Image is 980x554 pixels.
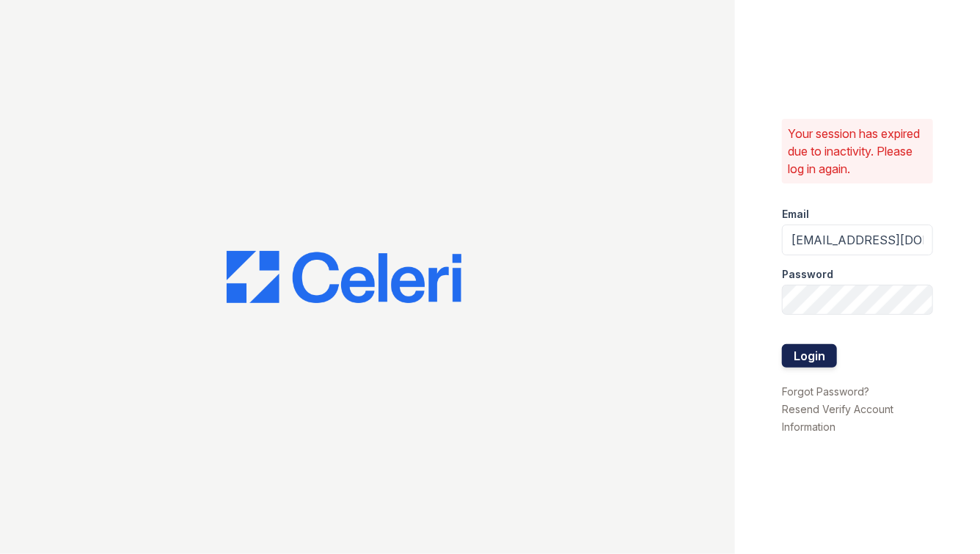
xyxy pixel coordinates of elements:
a: Resend Verify Account Information [782,403,893,433]
label: Email [782,207,809,222]
button: Login [782,344,837,368]
p: Your session has expired due to inactivity. Please log in again. [788,125,927,178]
img: CE_Logo_Blue-a8612792a0a2168367f1c8372b55b34899dd931a85d93a1a3d3e32e68fde9ad4.png [227,251,461,304]
a: Forgot Password? [782,385,869,398]
label: Password [782,267,833,282]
